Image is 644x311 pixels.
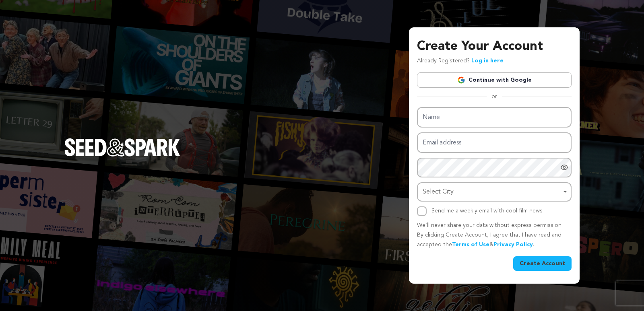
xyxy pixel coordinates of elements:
img: Google logo [457,76,465,84]
h3: Create Your Account [417,37,572,56]
span: or [487,93,502,101]
input: Email address [417,132,572,153]
a: Seed&Spark Homepage [64,138,180,172]
p: We’ll never share your data without express permission. By clicking Create Account, I agree that ... [417,221,572,249]
div: Select City [423,186,561,198]
input: Name [417,107,572,128]
a: Log in here [471,58,504,64]
a: Continue with Google [417,72,572,88]
img: Seed&Spark Logo [64,138,180,156]
button: Create Account [513,256,572,271]
label: Send me a weekly email with cool film news [431,208,543,214]
a: Terms of Use [452,242,489,247]
p: Already Registered? [417,56,504,66]
a: Show password as plain text. Warning: this will display your password on the screen. [560,163,568,171]
a: Privacy Policy [493,242,533,247]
